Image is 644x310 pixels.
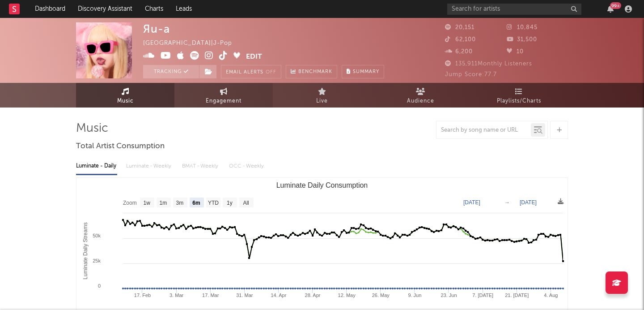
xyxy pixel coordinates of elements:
[610,2,621,9] div: 99 +
[192,200,200,206] text: 6m
[447,4,581,15] input: Search for artists
[338,293,356,298] text: 12. May
[342,65,384,78] button: Summary
[123,200,137,206] text: Zoom
[143,38,242,49] div: [GEOGRAPHIC_DATA] | J-Pop
[472,293,493,298] text: 7. [DATE]
[507,37,537,43] span: 31,500
[504,199,510,206] text: →
[408,293,421,298] text: 9. Jun
[316,96,328,107] span: Live
[174,83,273,108] a: Engagement
[246,51,262,62] button: Edit
[463,199,480,206] text: [DATE]
[76,141,165,152] span: Total Artist Consumption
[298,67,332,77] span: Benchmark
[407,96,434,107] span: Audience
[76,83,174,108] a: Music
[273,83,371,108] a: Live
[286,65,337,78] a: Benchmark
[169,293,184,298] text: 3. Mar
[445,37,476,43] span: 62,100
[98,283,101,288] text: 0
[353,69,379,74] span: Summary
[441,293,457,298] text: 23. Jun
[160,200,167,206] text: 1m
[176,200,184,206] text: 3m
[236,293,253,298] text: 31. Mar
[470,83,568,108] a: Playlists/Charts
[445,72,497,77] span: Jump Score: 77.7
[227,200,233,206] text: 1y
[206,96,241,107] span: Engagement
[276,181,368,189] text: Luminate Daily Consumption
[497,96,541,107] span: Playlists/Charts
[505,293,529,298] text: 21. [DATE]
[144,200,151,206] text: 1w
[436,127,531,134] input: Search by song name or URL
[266,70,276,75] em: Off
[445,25,475,30] span: 20,151
[134,293,151,298] text: 17. Feb
[507,25,538,30] span: 10,845
[143,22,170,35] div: Яu-a
[507,49,524,55] span: 10
[371,83,470,108] a: Audience
[76,159,117,174] div: Luminate - Daily
[372,293,390,298] text: 26. May
[243,200,249,206] text: All
[82,222,89,279] text: Luminate Daily Streams
[221,65,281,78] button: Email AlertsOff
[117,96,134,107] span: Music
[607,5,614,13] button: 99+
[208,200,219,206] text: YTD
[93,258,101,263] text: 25k
[305,293,321,298] text: 28. Apr
[445,49,473,55] span: 6,200
[93,233,101,238] text: 50k
[445,61,532,67] span: 135,911 Monthly Listeners
[271,293,287,298] text: 14. Apr
[520,199,537,206] text: [DATE]
[143,65,199,78] button: Tracking
[202,293,219,298] text: 17. Mar
[544,293,558,298] text: 4. Aug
